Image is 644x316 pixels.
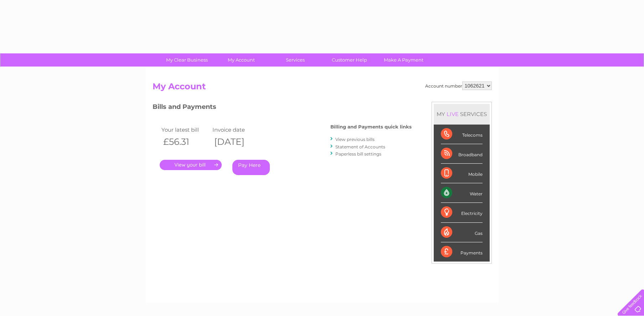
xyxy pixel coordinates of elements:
[320,53,379,67] a: Customer Help
[441,183,483,203] div: Water
[374,53,433,67] a: Make A Payment
[158,53,216,67] a: My Clear Business
[153,81,492,95] h2: My Account
[160,125,211,135] td: Your latest bill
[441,242,483,262] div: Payments
[335,151,381,157] a: Paperless bill settings
[330,124,412,130] h4: Billing and Payments quick links
[160,135,211,149] th: £56.31
[232,160,270,175] a: Pay Here
[441,144,483,164] div: Broadband
[434,104,490,124] div: MY SERVICES
[153,102,412,114] h3: Bills and Payments
[441,203,483,222] div: Electricity
[211,125,262,135] td: Invoice date
[441,125,483,144] div: Telecoms
[335,137,375,142] a: View previous bills
[445,111,460,117] div: LIVE
[160,160,222,170] a: .
[266,53,325,67] a: Services
[211,135,262,149] th: [DATE]
[425,81,492,90] div: Account number
[335,144,385,149] a: Statement of Accounts
[212,53,271,67] a: My Account
[441,164,483,183] div: Mobile
[441,223,483,242] div: Gas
